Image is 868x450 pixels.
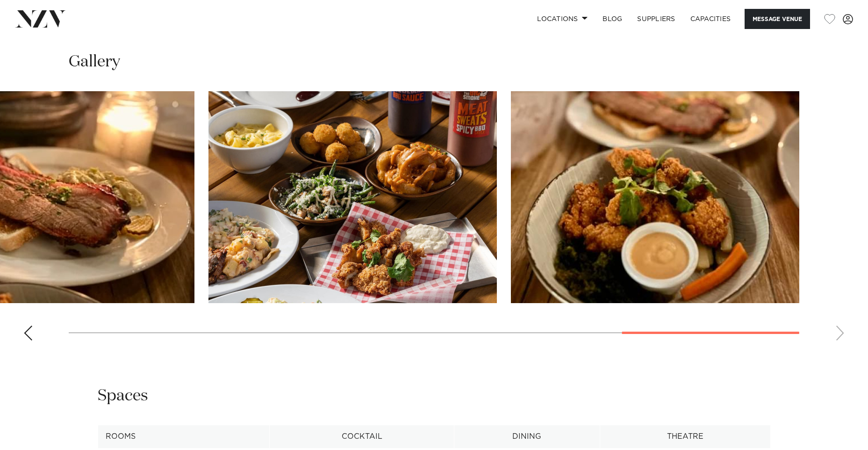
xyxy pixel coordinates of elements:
[69,51,120,73] h2: Gallery
[511,91,799,303] swiper-slide: 10 / 10
[630,9,682,29] a: SUPPLIERS
[530,9,595,29] a: Locations
[98,385,148,406] h2: Spaces
[270,425,454,448] th: Cocktail
[595,9,630,29] a: BLOG
[208,91,497,303] swiper-slide: 9 / 10
[454,425,600,448] th: Dining
[15,10,66,27] img: nzv-logo.png
[600,425,770,448] th: Theatre
[745,9,810,29] button: Message Venue
[98,425,270,448] th: Rooms
[683,9,739,29] a: Capacities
